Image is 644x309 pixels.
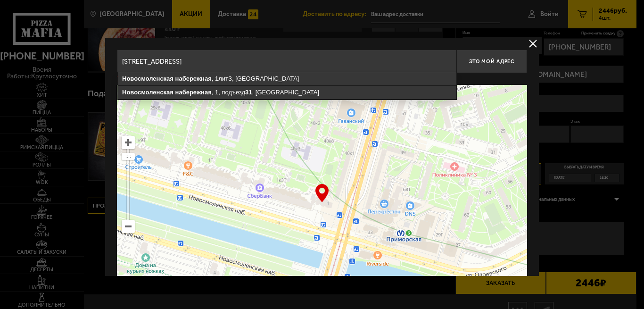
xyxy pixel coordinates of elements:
button: delivery type [527,38,539,50]
ymaps: Новосмоленская [122,75,173,82]
ymaps: набережная [175,75,212,82]
ymaps: набережная [175,89,212,96]
ymaps: , 1литЗ, [GEOGRAPHIC_DATA] [118,72,456,85]
ymaps: , 1, подъезд , [GEOGRAPHIC_DATA] [118,86,456,99]
span: Это мой адрес [469,58,514,65]
p: Укажите дом на карте или в поле ввода [117,75,250,83]
input: Введите адрес доставки [117,50,456,73]
ymaps: 31 [245,89,252,96]
ymaps: Новосмоленская [122,89,173,96]
button: Это мой адрес [456,50,527,73]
